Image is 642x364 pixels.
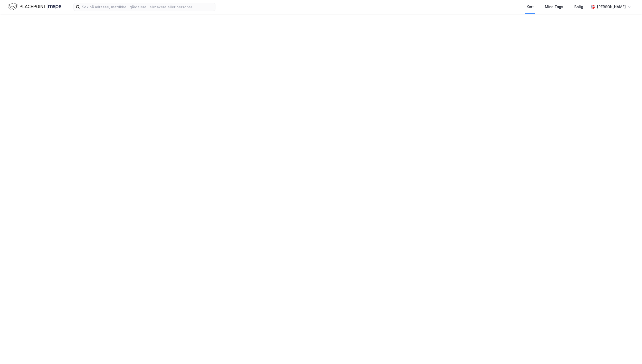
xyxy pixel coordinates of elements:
img: logo.f888ab2527a4732fd821a326f86c7f29.svg [8,2,61,11]
div: [PERSON_NAME] [597,4,626,10]
div: Kart [527,4,534,10]
div: Mine Tags [545,4,563,10]
div: Bolig [574,4,583,10]
input: Søk på adresse, matrikkel, gårdeiere, leietakere eller personer [80,3,215,11]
